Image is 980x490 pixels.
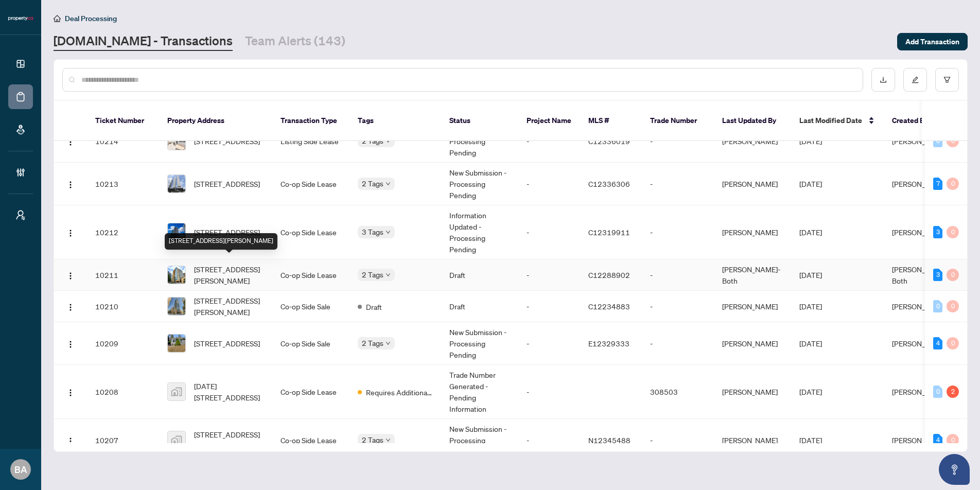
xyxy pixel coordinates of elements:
[642,163,714,205] td: -
[947,386,959,398] div: 2
[272,259,349,291] td: Co-op Side Lease
[66,272,75,280] img: Logo
[66,181,75,189] img: Logo
[87,101,159,141] th: Ticket Number
[245,32,345,51] a: Team Alerts (143)
[892,339,948,348] span: [PERSON_NAME]
[939,454,970,485] button: Open asap
[799,435,822,445] span: [DATE]
[194,135,260,147] span: [STREET_ADDRESS]
[168,132,185,150] img: thumbnail-img
[441,291,518,322] td: Draft
[642,120,714,163] td: -
[933,178,942,190] div: 7
[933,300,942,312] div: 0
[714,205,791,259] td: [PERSON_NAME]
[892,227,948,237] span: [PERSON_NAME]
[947,434,959,446] div: 0
[441,419,518,462] td: New Submission - Processing Pending
[947,300,959,312] div: 0
[366,301,382,312] span: Draft
[87,419,159,462] td: 10207
[642,101,714,141] th: Trade Number
[588,179,630,188] span: C12336306
[168,223,185,241] img: thumbnail-img
[349,101,441,141] th: Tags
[362,178,383,189] span: 2 Tags
[588,136,630,146] span: C12336019
[714,259,791,291] td: [PERSON_NAME]-Both
[14,462,27,477] span: BA
[62,335,79,352] button: Logo
[165,233,277,250] div: [STREET_ADDRESS][PERSON_NAME]
[66,303,75,311] img: Logo
[518,259,580,291] td: -
[642,322,714,365] td: -
[642,259,714,291] td: -
[892,179,948,188] span: [PERSON_NAME]
[87,205,159,259] td: 10212
[62,432,79,448] button: Logo
[441,205,518,259] td: Information Updated - Processing Pending
[66,138,75,146] img: Logo
[386,138,391,144] span: down
[168,266,185,284] img: thumbnail-img
[441,259,518,291] td: Draft
[880,76,887,83] span: download
[441,365,518,419] td: Trade Number Generated - Pending Information
[194,178,260,189] span: [STREET_ADDRESS]
[933,337,942,349] div: 4
[518,163,580,205] td: -
[642,365,714,419] td: 308503
[386,230,391,235] span: down
[194,429,264,451] span: [STREET_ADDRESS][PERSON_NAME][PERSON_NAME]
[66,229,75,237] img: Logo
[518,291,580,322] td: -
[947,226,959,238] div: 0
[272,163,349,205] td: Co-op Side Lease
[642,291,714,322] td: -
[518,205,580,259] td: -
[66,437,75,445] img: Logo
[518,365,580,419] td: -
[892,265,950,285] span: [PERSON_NAME]-Both
[799,179,822,188] span: [DATE]
[168,383,185,400] img: thumbnail-img
[441,120,518,163] td: New Submission - Processing Pending
[588,339,629,348] span: E12329333
[168,175,185,192] img: thumbnail-img
[272,291,349,322] td: Co-op Side Sale
[799,387,822,396] span: [DATE]
[799,227,822,237] span: [DATE]
[62,383,79,400] button: Logo
[947,269,959,281] div: 0
[194,380,264,403] span: [DATE][STREET_ADDRESS]
[943,76,951,83] span: filter
[8,15,33,22] img: logo
[518,101,580,141] th: Project Name
[714,291,791,322] td: [PERSON_NAME]
[714,120,791,163] td: [PERSON_NAME]
[518,120,580,163] td: -
[87,291,159,322] td: 10210
[272,365,349,419] td: Co-op Side Lease
[441,163,518,205] td: New Submission - Processing Pending
[912,76,919,83] span: edit
[518,419,580,462] td: -
[65,14,117,23] span: Deal Processing
[62,298,79,314] button: Logo
[947,337,959,349] div: 0
[87,365,159,419] td: 10208
[799,302,822,311] span: [DATE]
[386,272,391,277] span: down
[62,133,79,149] button: Logo
[933,135,942,147] div: 0
[935,68,959,92] button: filter
[933,226,942,238] div: 3
[386,341,391,346] span: down
[362,135,383,147] span: 2 Tags
[714,101,791,141] th: Last Updated By
[66,389,75,397] img: Logo
[933,434,942,446] div: 4
[947,178,959,190] div: 0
